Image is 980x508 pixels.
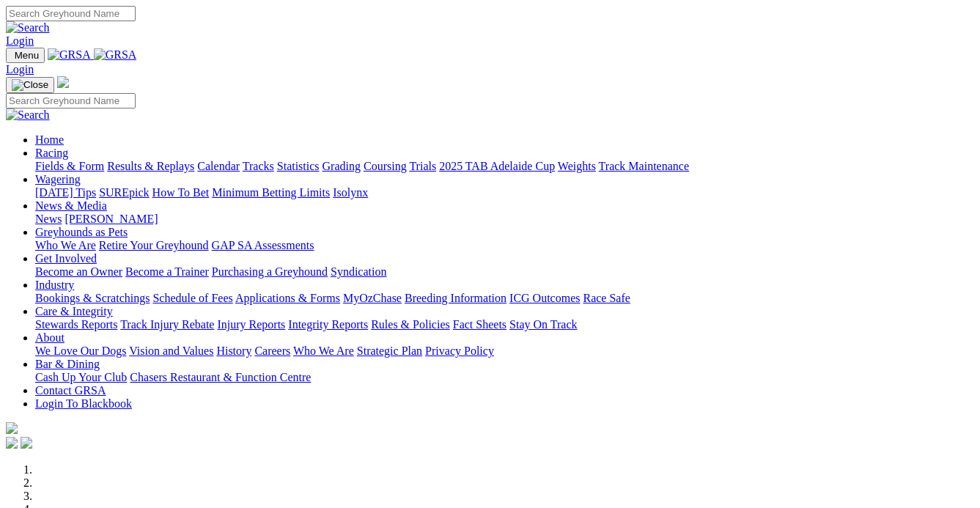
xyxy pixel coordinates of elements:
a: Retire Your Greyhound [99,239,209,251]
a: SUREpick [99,186,149,199]
a: Weights [558,160,596,172]
a: About [35,331,65,344]
button: Toggle navigation [6,77,54,93]
a: Race Safe [583,292,630,304]
a: History [216,345,251,357]
a: Stewards Reports [35,318,117,331]
input: Search [6,93,136,108]
a: We Love Our Dogs [35,345,126,357]
a: Track Maintenance [599,160,689,172]
a: Fields & Form [35,160,104,172]
a: Rules & Policies [371,318,450,331]
a: Injury Reports [217,318,285,331]
a: Track Injury Rebate [120,318,214,331]
a: Schedule of Fees [152,292,232,304]
a: Careers [254,345,290,357]
img: Search [6,108,50,122]
a: Fact Sheets [453,318,506,331]
a: Login To Blackbook [35,397,132,410]
div: About [35,345,974,358]
div: Get Involved [35,265,974,279]
a: Applications & Forms [235,292,340,304]
a: Home [35,133,64,146]
a: Who We Are [293,345,354,357]
div: Care & Integrity [35,318,974,331]
a: Greyhounds as Pets [35,226,128,238]
input: Search [6,6,136,21]
img: Search [6,21,50,34]
a: Syndication [331,265,386,278]
a: Wagering [35,173,81,185]
div: Industry [35,292,974,305]
span: Menu [15,50,39,61]
a: Isolynx [333,186,368,199]
a: Bar & Dining [35,358,100,370]
a: 2025 TAB Adelaide Cup [439,160,555,172]
a: Stay On Track [509,318,577,331]
img: twitter.svg [21,437,32,449]
div: Wagering [35,186,974,199]
a: Minimum Betting Limits [212,186,330,199]
button: Toggle navigation [6,48,45,63]
a: Trials [409,160,436,172]
div: Racing [35,160,974,173]
a: Vision and Values [129,345,213,357]
a: Coursing [364,160,407,172]
a: Integrity Reports [288,318,368,331]
a: [DATE] Tips [35,186,96,199]
img: Close [12,79,48,91]
a: Get Involved [35,252,97,265]
a: MyOzChase [343,292,402,304]
a: Chasers Restaurant & Function Centre [130,371,311,383]
a: Become a Trainer [125,265,209,278]
img: GRSA [48,48,91,62]
a: Care & Integrity [35,305,113,317]
a: Breeding Information [405,292,506,304]
a: Purchasing a Greyhound [212,265,328,278]
a: Statistics [277,160,320,172]
a: Results & Replays [107,160,194,172]
a: News & Media [35,199,107,212]
img: GRSA [94,48,137,62]
img: logo-grsa-white.png [57,76,69,88]
img: facebook.svg [6,437,18,449]
div: Bar & Dining [35,371,974,384]
a: Contact GRSA [35,384,106,397]
a: Cash Up Your Club [35,371,127,383]
a: Become an Owner [35,265,122,278]
div: Greyhounds as Pets [35,239,974,252]
a: Who We Are [35,239,96,251]
a: [PERSON_NAME] [65,213,158,225]
a: Bookings & Scratchings [35,292,150,304]
div: News & Media [35,213,974,226]
a: Racing [35,147,68,159]
a: Strategic Plan [357,345,422,357]
a: ICG Outcomes [509,292,580,304]
a: Grading [323,160,361,172]
a: Calendar [197,160,240,172]
a: How To Bet [152,186,210,199]
a: Privacy Policy [425,345,494,357]
a: Login [6,63,34,76]
a: Industry [35,279,74,291]
a: Tracks [243,160,274,172]
a: News [35,213,62,225]
img: logo-grsa-white.png [6,422,18,434]
a: GAP SA Assessments [212,239,314,251]
a: Login [6,34,34,47]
